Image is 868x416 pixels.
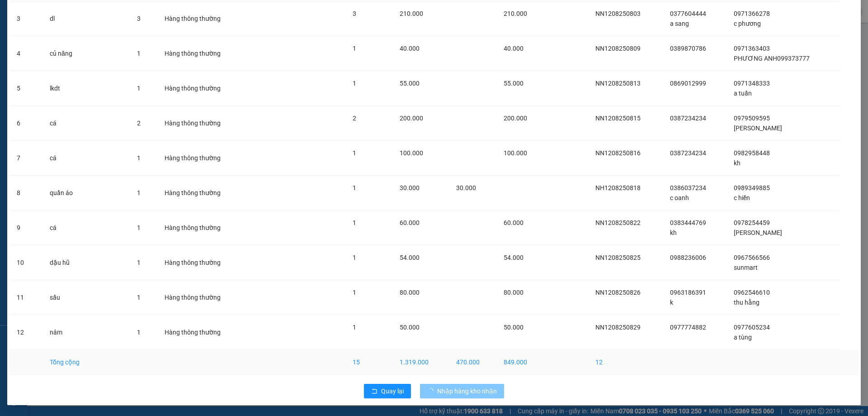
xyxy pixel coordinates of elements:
[734,159,741,167] span: kh
[137,120,141,127] span: 2
[734,219,770,226] span: 0978254459
[353,80,356,87] span: 1
[595,115,641,122] span: NN1208250815
[670,324,706,331] span: 0977774882
[9,106,42,141] td: 6
[42,350,130,375] td: Tổng cộng
[734,10,770,17] span: 0971366278
[504,289,524,296] span: 80.000
[504,45,524,52] span: 40.000
[157,280,246,315] td: Hàng thông thường
[670,299,673,306] span: k
[734,90,752,97] span: a tuấn
[42,315,130,350] td: nâm
[734,289,770,296] span: 0962546610
[371,388,377,395] span: rollback
[670,80,706,87] span: 0869012999
[670,194,689,201] span: c oanh
[9,141,42,176] td: 7
[137,15,141,22] span: 3
[400,80,420,87] span: 55.000
[353,254,356,261] span: 1
[42,71,130,106] td: lkdt
[9,1,42,36] td: 3
[400,149,423,157] span: 100.000
[157,176,246,210] td: Hàng thông thường
[427,388,437,394] span: loading
[595,80,641,87] span: NN1208250813
[456,184,476,191] span: 30.000
[381,386,404,396] span: Quay lại
[9,176,42,210] td: 8
[42,141,130,176] td: cá
[157,141,246,176] td: Hàng thông thường
[734,20,761,27] span: c phương
[734,55,810,62] span: PHƯƠNG ANH099373777
[670,10,706,17] span: 0377604444
[9,71,42,106] td: 5
[42,36,130,71] td: củ năng
[420,384,504,398] button: Nhập hàng kho nhận
[353,289,356,296] span: 1
[353,219,356,226] span: 1
[137,259,141,266] span: 1
[400,289,420,296] span: 80.000
[353,184,356,191] span: 1
[137,50,141,57] span: 1
[400,184,420,191] span: 30.000
[157,1,246,36] td: Hàng thông thường
[400,254,420,261] span: 54.000
[353,324,356,331] span: 1
[353,115,356,122] span: 2
[42,245,130,280] td: dậu hũ
[734,264,758,271] span: sunmart
[392,350,448,375] td: 1.319.000
[157,315,246,350] td: Hàng thông thường
[449,350,497,375] td: 470.000
[504,115,527,122] span: 200.000
[9,210,42,245] td: 9
[42,210,130,245] td: cá
[670,219,706,226] span: 0383444769
[595,219,641,226] span: NN1208250822
[137,329,141,336] span: 1
[400,115,423,122] span: 200.000
[504,324,524,331] span: 50.000
[595,45,641,52] span: NN1208250809
[157,210,246,245] td: Hàng thông thường
[734,124,782,132] span: [PERSON_NAME]
[670,115,706,122] span: 0387234234
[595,10,641,17] span: NN1208250803
[595,324,641,331] span: NN1208250829
[9,245,42,280] td: 10
[670,45,706,52] span: 0389870786
[670,20,689,27] span: a sang
[734,45,770,52] span: 0971363403
[734,80,770,87] span: 0971348333
[353,45,356,52] span: 1
[137,189,141,196] span: 1
[670,149,706,157] span: 0387234234
[734,299,759,306] span: thu hằng
[157,36,246,71] td: Hàng thông thường
[504,149,527,157] span: 100.000
[734,229,782,236] span: [PERSON_NAME]
[400,219,420,226] span: 60.000
[137,85,141,92] span: 1
[734,334,752,341] span: a tùng
[157,71,246,106] td: Hàng thông thường
[9,280,42,315] td: 11
[734,324,770,331] span: 0977605234
[595,184,641,191] span: NH1208250818
[504,254,524,261] span: 54.000
[504,10,527,17] span: 210.000
[353,149,356,157] span: 1
[400,10,423,17] span: 210.000
[734,254,770,261] span: 0967566566
[364,384,411,398] button: rollbackQuay lại
[9,315,42,350] td: 12
[496,350,544,375] td: 849.000
[734,149,770,157] span: 0982958448
[588,350,663,375] td: 12
[137,294,141,301] span: 1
